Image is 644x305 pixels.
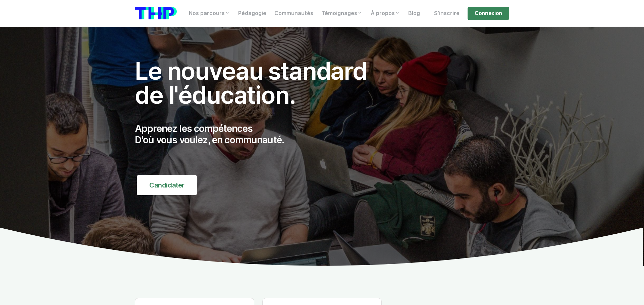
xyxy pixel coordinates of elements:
a: Nos parcours [185,7,234,20]
a: Candidater [137,175,197,195]
a: À propos [367,7,404,20]
img: logo [135,7,177,19]
a: Communautés [270,7,317,20]
a: Témoignages [317,7,367,20]
a: Connexion [468,7,509,20]
a: Blog [404,7,424,20]
a: Pédagogie [234,7,270,20]
a: S'inscrire [430,7,464,20]
h1: Le nouveau standard de l'éducation. [135,59,382,107]
p: Apprenez les compétences D'où vous voulez, en communauté. [135,123,382,146]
